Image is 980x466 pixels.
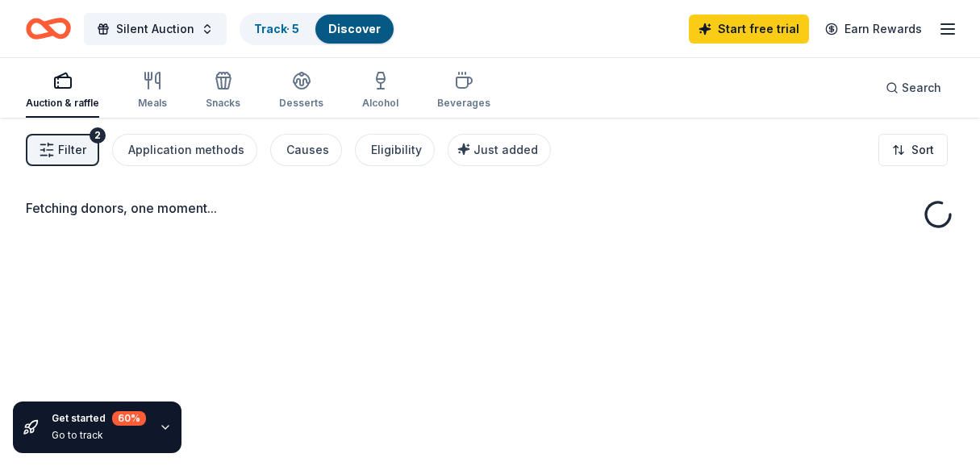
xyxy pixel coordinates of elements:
[815,15,932,44] a: Earn Rewards
[873,72,954,104] button: Search
[279,64,323,118] button: Desserts
[52,429,146,442] div: Go to track
[437,64,490,118] button: Beverages
[328,22,381,35] a: Discover
[26,198,954,218] div: Fetching donors, one moment...
[473,143,538,156] span: Just added
[902,78,941,98] span: Search
[84,13,227,45] button: Silent Auction
[355,134,435,166] button: Eligibility
[270,134,342,166] button: Causes
[26,97,99,110] div: Auction & raffle
[371,140,422,160] div: Eligibility
[206,97,240,110] div: Snacks
[26,10,71,48] a: Home
[689,15,809,44] a: Start free trial
[437,97,490,110] div: Beverages
[52,411,146,426] div: Get started
[112,411,146,426] div: 60 %
[26,64,99,118] button: Auction & raffle
[138,64,167,118] button: Meals
[90,127,106,144] div: 2
[116,19,194,39] span: Silent Auction
[240,13,395,45] button: Track· 5Discover
[254,22,299,35] a: Track· 5
[112,134,257,166] button: Application methods
[206,64,240,118] button: Snacks
[878,134,948,166] button: Sort
[448,134,551,166] button: Just added
[362,97,398,110] div: Alcohol
[286,140,329,160] div: Causes
[279,97,323,110] div: Desserts
[138,97,167,110] div: Meals
[128,140,244,160] div: Application methods
[58,140,86,160] span: Filter
[911,140,934,160] span: Sort
[26,134,99,166] button: Filter2
[362,64,398,118] button: Alcohol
